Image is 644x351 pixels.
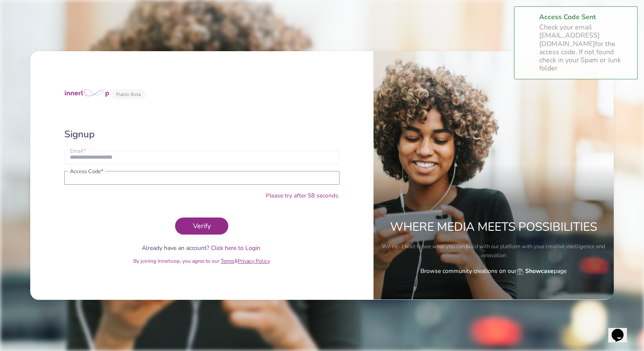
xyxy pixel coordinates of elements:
[64,129,339,140] h2: Signup
[539,23,631,73] div: Check your email [EMAIL_ADDRESS][DOMAIN_NAME] for the access code. If not found check in your Spa...
[380,242,607,260] p: We can’t wait to see what you can build with our platform with your creative intelligence and inn...
[221,258,234,264] a: Terms
[142,245,209,252] span: Already have an account?
[175,218,228,235] button: Verify
[69,169,104,174] label: Access Code
[608,317,635,342] iframe: chat widget
[133,258,270,264] span: &
[539,13,631,21] h4: Access Code Sent
[380,267,607,276] div: Browse community creations on our page
[525,267,554,276] b: Showcase
[211,245,260,252] a: Click here to Login
[266,191,339,200] p: Please try after 58 seconds.
[133,258,219,264] span: By joining Innerloop, you agree to our
[390,220,597,239] h1: Where Media Meets Possibilities
[111,89,146,100] span: Public Beta
[517,267,554,276] a: Showcase
[190,221,214,231] span: Verify
[238,258,270,264] a: Privacy Policy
